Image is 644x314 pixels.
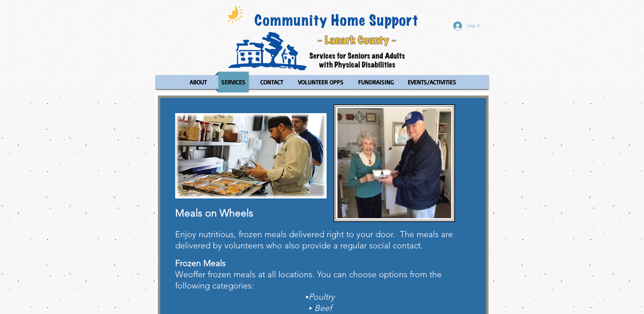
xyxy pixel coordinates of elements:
[295,72,347,92] p: VOLUNTEER OPPS
[175,269,188,279] span: We
[156,72,489,92] nav: Site
[175,258,226,268] span: Frozen Meals
[187,72,210,92] p: ABOUT
[309,303,332,313] span: ▪ Beef
[215,72,252,92] a: SERVICES
[292,72,350,92] a: VOLUNTEER OPPS
[352,72,400,92] a: FUNDRAISING
[257,72,286,92] p: CONTACT
[355,72,397,92] p: FUNDRAISING
[405,72,459,92] p: EVENTS/ACTIVITIES
[337,108,451,218] img: Peggy & Stephen.JPG
[183,72,213,92] a: ABOUT
[464,22,483,30] span: Log In
[175,207,253,219] span: Meals on Wheels
[309,292,335,302] span: Poultry
[306,292,309,302] span: ▪
[218,72,249,92] p: SERVICES
[175,229,453,250] span: Enjoy nutritious, frozen meals delivered right to your door. The meals are delivered by volunteer...
[448,19,485,32] button: Log In
[254,72,290,92] a: CONTACT
[175,269,442,291] span: offer frozen meals at all locations. You can choose options from the following categories:
[175,113,327,198] img: Hot MOW.jpg
[401,72,463,92] a: EVENTS/ACTIVITIES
